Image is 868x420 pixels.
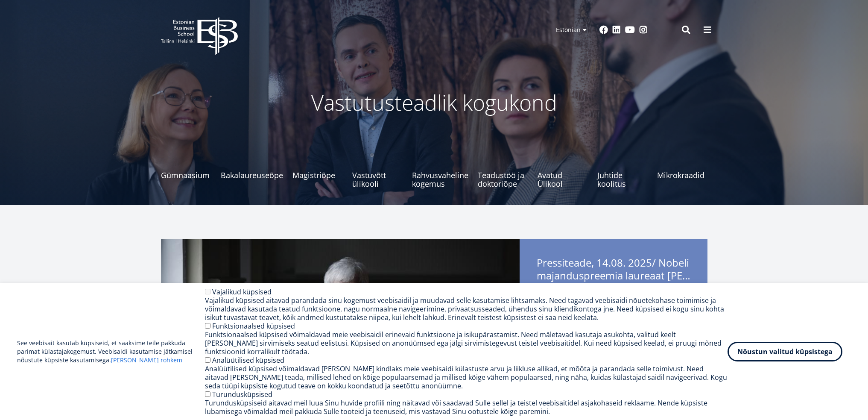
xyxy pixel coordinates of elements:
span: Rahvusvaheline kogemus [412,171,468,188]
label: Funktsionaalsed küpsised [212,321,295,331]
span: Avatud Ülikool [538,171,588,188]
span: Teadustöö ja doktoriõpe [478,171,528,188]
span: Mikrokraadid [657,171,707,179]
a: Mikrokraadid [657,154,707,188]
img: a [161,239,520,402]
span: Juhtide koolitus [597,171,648,188]
a: Linkedin [612,26,621,34]
a: Gümnaasium [161,154,211,188]
label: Vajalikud küpsised [212,287,272,297]
a: Bakalaureuseõpe [221,154,283,188]
a: Instagram [639,26,648,34]
a: Youtube [625,26,635,34]
a: [PERSON_NAME] rohkem [111,356,182,364]
p: See veebisait kasutab küpsiseid, et saaksime teile pakkuda parimat külastajakogemust. Veebisaidi ... [17,339,205,364]
span: Gümnaasium [161,171,211,179]
span: Pressiteade, 14.08. 2025/ Nobeli [537,256,690,285]
div: Analüütilised küpsised võimaldavad [PERSON_NAME] kindlaks meie veebisaidi külastuste arvu ja liik... [205,364,728,390]
a: Vastuvõtt ülikooli [352,154,403,188]
a: Teadustöö ja doktoriõpe [478,154,528,188]
label: Analüütilised küpsised [212,355,284,365]
a: Avatud Ülikool [538,154,588,188]
div: Funktsionaalsed küpsised võimaldavad meie veebisaidil erinevaid funktsioone ja isikupärastamist. ... [205,330,728,356]
a: Facebook [599,26,608,34]
p: Vastutusteadlik kogukond [208,90,660,115]
a: Rahvusvaheline kogemus [412,154,468,188]
div: Vajalikud küpsised aitavad parandada sinu kogemust veebisaidil ja muudavad selle kasutamise lihts... [205,296,728,322]
a: Juhtide koolitus [597,154,648,188]
a: Magistriõpe [292,154,343,188]
span: Magistriõpe [292,171,343,179]
span: Vastuvõtt ülikooli [352,171,403,188]
label: Turundusküpsised [212,390,272,399]
div: Turundusküpsiseid aitavad meil luua Sinu huvide profiili ning näitavad või saadavad Sulle sellel ... [205,399,728,416]
button: Nõustun valitud küpsistega [728,342,842,361]
span: Bakalaureuseõpe [221,171,283,179]
span: majanduspreemia laureaat [PERSON_NAME] esineb EBSi suveülikoolis [537,269,690,282]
